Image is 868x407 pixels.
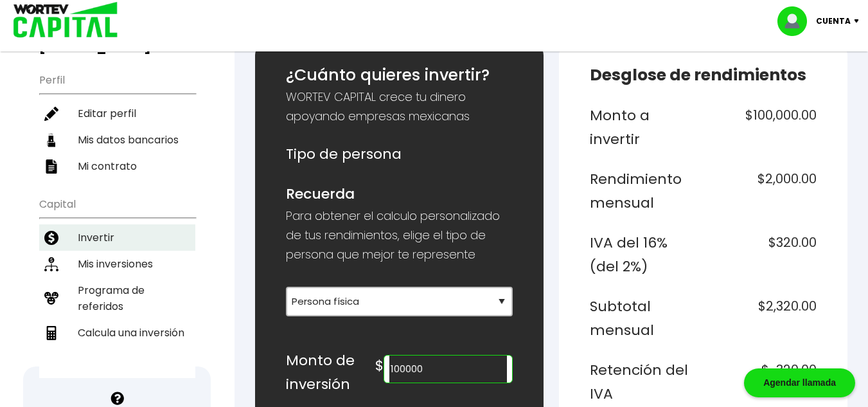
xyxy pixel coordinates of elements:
a: Editar perfil [39,100,195,127]
img: contrato-icon.f2db500c.svg [44,159,58,174]
img: editar-icon.952d3147.svg [44,107,58,121]
h6: Recuerda [286,182,513,206]
h6: IVA del 16% (del 2%) [590,231,698,279]
a: Mi contrato [39,153,195,179]
h6: Monto de inversión [286,348,375,397]
p: Para obtener el calculo personalizado de tus rendimientos, elige el tipo de persona que mejor te ... [286,206,513,264]
img: inversiones-icon.6695dc30.svg [44,257,58,271]
p: Cuenta [816,12,851,31]
a: Invertir [39,224,195,251]
a: Mis inversiones [39,251,195,277]
a: Programa de referidos [39,277,195,320]
h6: $ [375,354,384,378]
img: icon-down [851,19,868,23]
h6: Tipo de persona [286,142,513,167]
ul: Capital [39,190,195,378]
img: calculadora-icon.17d418c4.svg [44,326,58,340]
h5: ¿Cuánto quieres invertir? [286,63,513,87]
h6: Subtotal mensual [590,294,698,343]
h3: Buen día, [39,23,195,55]
h5: Desglose de rendimientos [590,63,817,87]
h6: $100,000.00 [708,104,817,152]
h6: $320.00 [708,231,817,279]
img: datos-icon.10cf9172.svg [44,133,58,147]
h6: $2,320.00 [708,294,817,343]
img: profile-image [777,6,816,36]
a: Mis datos bancarios [39,127,195,153]
h6: $2,000.00 [708,167,817,215]
a: Calcula una inversión [39,320,195,346]
img: recomiendanos-icon.9b8e9327.svg [44,291,58,305]
ul: Perfil [39,66,195,179]
p: WORTEV CAPITAL crece tu dinero apoyando empresas mexicanas [286,87,513,126]
h6: Rendimiento mensual [590,167,698,215]
h6: Monto a invertir [590,104,698,152]
img: invertir-icon.b3b967d7.svg [44,231,58,245]
div: Agendar llamada [744,368,855,397]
